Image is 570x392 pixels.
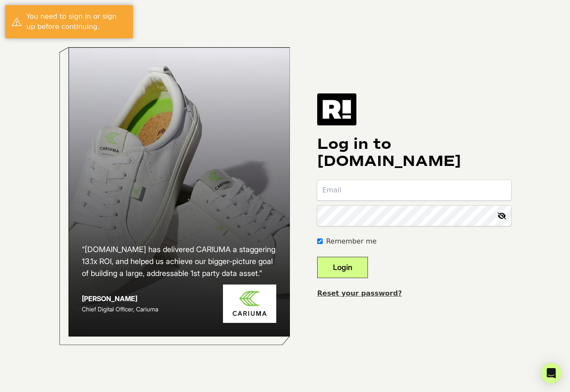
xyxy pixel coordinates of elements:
a: Reset your password? [317,289,402,297]
h2: “[DOMAIN_NAME] has delivered CARIUMA a staggering 13.1x ROI, and helped us achieve our bigger-pic... [82,244,276,279]
div: Open Intercom Messenger [541,363,561,383]
div: You need to sign in or sign up before continuing. [26,12,127,32]
label: Remember me [326,236,376,247]
strong: [PERSON_NAME] [82,294,137,303]
img: Cariuma [223,285,276,323]
img: Retention.com [317,93,356,125]
button: Login [317,257,368,278]
h1: Log in to [DOMAIN_NAME] [317,136,511,170]
span: Chief Digital Officer, Cariuma [82,305,158,313]
input: Email [317,180,511,200]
